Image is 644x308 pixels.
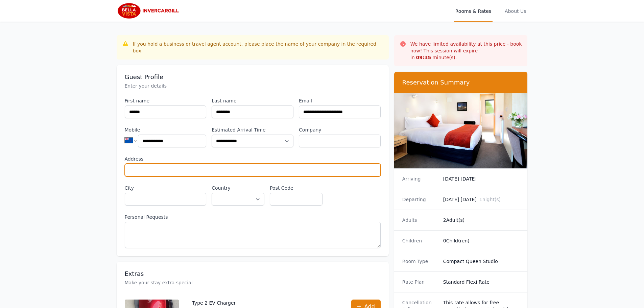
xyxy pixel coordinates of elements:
[443,237,520,244] dd: 0 Child(ren)
[133,41,383,54] div: If you hold a business or travel agent account, please place the name of your company in the requ...
[212,126,293,133] label: Estimated Arrival Time
[416,55,431,60] strong: 09 : 35
[212,185,264,191] label: Country
[125,279,381,286] p: Make your stay extra special
[125,156,381,162] label: Address
[443,175,520,182] dd: [DATE] [DATE]
[299,97,381,104] label: Email
[443,217,520,223] dd: 2 Adult(s)
[299,126,381,133] label: Company
[117,3,182,19] img: Bella Vista Invercargill
[402,78,520,87] h3: Reservation Summary
[125,73,381,81] h3: Guest Profile
[410,41,522,61] p: We have limited availability at this price - book now! This session will expire in minute(s).
[125,185,207,191] label: City
[125,97,207,104] label: First name
[125,126,207,133] label: Mobile
[270,185,323,191] label: Post Code
[125,214,381,220] label: Personal Requests
[402,217,438,223] dt: Adults
[125,270,381,278] h3: Extras
[125,82,381,89] p: Enter your details
[402,175,438,182] dt: Arriving
[394,93,528,168] img: Compact Queen Studio
[443,258,520,265] dd: Compact Queen Studio
[192,300,338,306] p: Type 2 EV Charger
[443,196,520,203] dd: [DATE] [DATE]
[402,237,438,244] dt: Children
[212,97,293,104] label: Last name
[402,196,438,203] dt: Departing
[443,279,520,285] dd: Standard Flexi Rate
[402,279,438,285] dt: Rate Plan
[479,197,501,202] span: 1 night(s)
[402,258,438,265] dt: Room Type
